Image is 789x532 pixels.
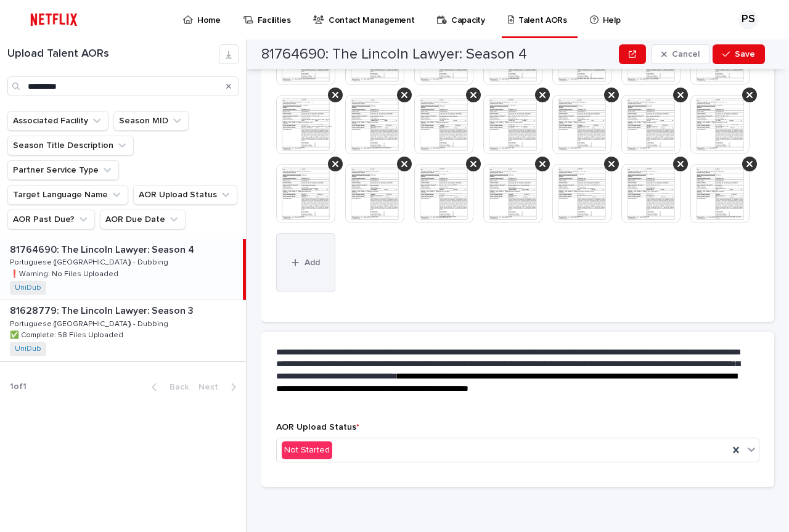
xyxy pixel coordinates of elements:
[10,329,126,340] p: ✅ Complete: 58 Files Uploaded
[7,76,239,96] input: Search
[261,46,527,63] h2: 81764690: The Lincoln Lawyer: Season 4
[713,44,765,64] button: Save
[15,284,41,292] a: UniDub
[100,210,186,229] button: AOR Due Date
[198,383,226,391] span: Next
[10,256,171,267] p: Portuguese ([GEOGRAPHIC_DATA]) - Dubbing
[113,111,189,131] button: Season MID
[735,50,755,59] span: Save
[25,7,83,32] img: ifQbXi3ZQGMSEF7WDB7W
[133,185,237,205] button: AOR Upload Status
[10,242,197,256] p: 81764690: The Lincoln Lawyer: Season 4
[305,258,320,267] span: Add
[672,50,700,59] span: Cancel
[7,47,219,61] h1: Upload Talent AORs
[282,441,332,459] div: Not Started
[7,136,134,155] button: Season Title Description
[276,423,359,432] span: AOR Upload Status
[651,44,710,64] button: Cancel
[7,185,128,205] button: Target Language Name
[10,317,171,329] p: Portuguese ([GEOGRAPHIC_DATA]) - Dubbing
[162,383,189,391] span: Back
[7,111,108,131] button: Associated Facility
[276,233,335,292] button: Add
[10,303,196,317] p: 81628779: The Lincoln Lawyer: Season 3
[15,345,41,353] a: UniDub
[7,210,95,229] button: AOR Past Due?
[194,382,246,393] button: Next
[10,268,121,279] p: ❗️Warning: No Files Uploaded
[738,10,758,30] div: PS
[142,382,194,393] button: Back
[7,160,119,180] button: Partner Service Type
